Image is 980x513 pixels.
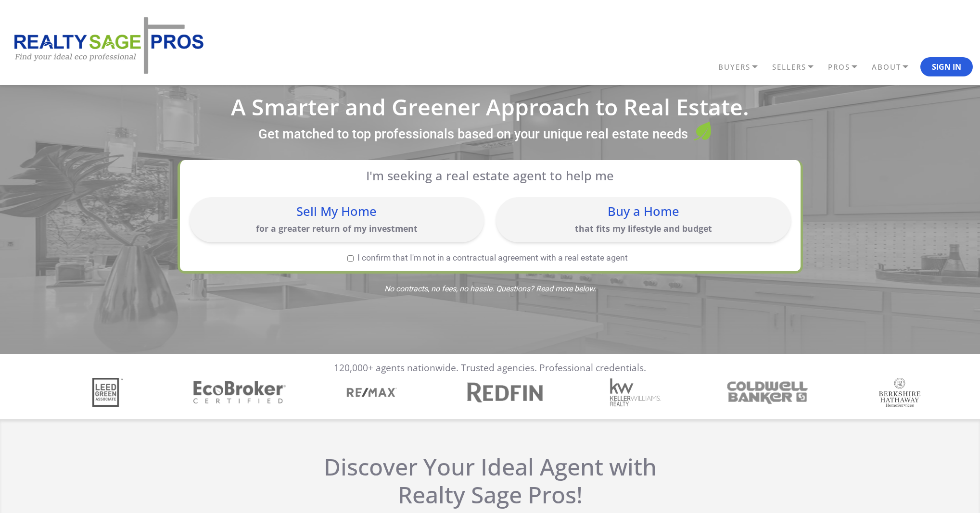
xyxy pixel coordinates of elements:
img: Sponsor Logo: Remax [346,378,397,407]
input: I confirm that I'm not in a contractual agreement with a real estate agent [347,255,354,262]
img: Sponsor Logo: Coldwell Banker [724,378,812,407]
h2: Discover Your Ideal Agent with Realty Sage Pros! [289,453,691,508]
label: I confirm that I'm not in a contractual agreement with a real estate agent [190,254,786,263]
span: No contracts, no fees, no hassle. Questions? Read more below. [178,285,803,293]
img: Sponsor Logo: Redfin [459,378,548,407]
label: Get matched to top professionals based on your unique real estate needs [258,126,688,143]
a: SELLERS [770,59,826,75]
a: PROS [826,59,869,75]
a: BUYERS [716,59,770,75]
button: Sign In [920,57,973,76]
img: Sponsor Logo: Leed Green Associate [92,378,123,407]
img: Sponsor Logo: Keller Williams Realty [610,378,661,407]
div: 1 / 7 [67,378,155,407]
p: I'm seeking a real estate agent to help me [203,169,777,184]
div: Sell My Home [194,205,480,218]
a: ABOUT [869,59,920,75]
div: 4 / 7 [463,378,551,407]
div: 7 / 7 [859,378,947,407]
div: Buy a Home [501,205,786,218]
img: REALTY SAGE PROS [7,15,207,76]
img: Sponsor Logo: Ecobroker [191,378,289,407]
div: 2 / 7 [199,378,287,407]
p: for a greater return of my investment [194,223,480,235]
div: 3 / 7 [331,378,419,407]
p: that fits my lifestyle and budget [501,223,786,235]
div: 5 / 7 [595,378,683,407]
h1: A Smarter and Greener Approach to Real Estate. [178,96,803,118]
div: 6 / 7 [727,378,815,407]
img: Sponsor Logo: Berkshire Hathaway [879,378,920,407]
p: 120,000+ agents nationwide. Trusted agencies. Professional credentials. [334,362,646,373]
